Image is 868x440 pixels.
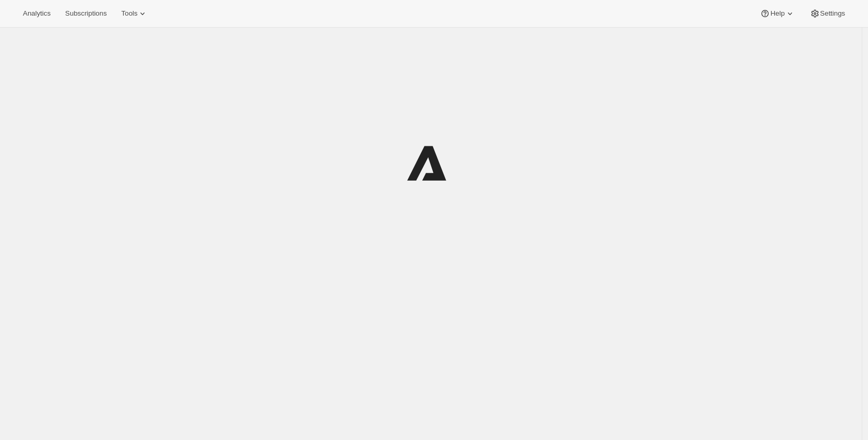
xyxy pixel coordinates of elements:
button: Subscriptions [59,6,113,21]
span: Analytics [23,9,50,18]
span: Tools [121,9,137,18]
button: Tools [115,6,154,21]
button: Help [754,6,801,21]
button: Settings [804,6,851,21]
span: Help [770,9,784,18]
button: Analytics [17,6,57,21]
span: Subscriptions [65,9,107,18]
span: Settings [820,9,845,18]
